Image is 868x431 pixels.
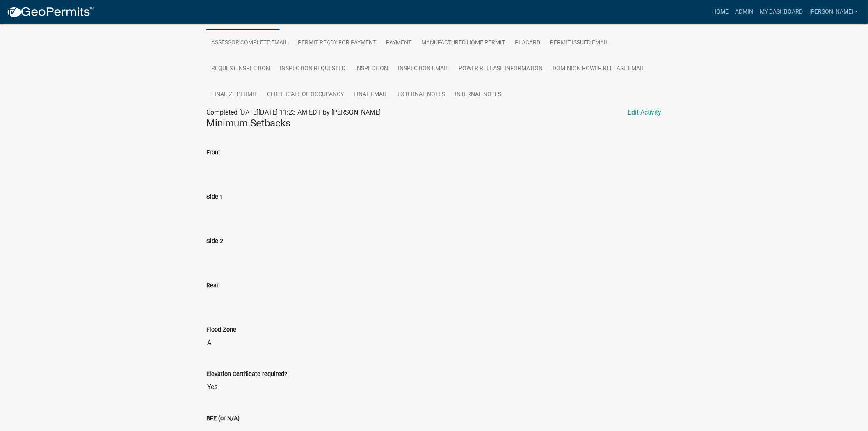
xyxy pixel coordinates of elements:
label: Flood Zone [206,327,236,333]
a: Certificate of Occupancy [262,82,349,108]
label: BFE (or N/A) [206,416,240,422]
a: Payment [381,30,416,56]
a: Power Release Information [454,56,548,82]
a: Dominion Power Release Email [548,56,650,82]
a: Inspection Email [393,56,454,82]
label: Front [206,150,220,156]
a: Request Inspection [206,56,275,82]
h4: Minimum Setbacks [206,117,662,129]
a: Permit Issued Email [545,30,614,56]
label: Side 2 [206,238,223,244]
span: Completed [DATE][DATE] 11:23 AM EDT by [PERSON_NAME] [206,108,381,116]
label: Rear [206,283,219,289]
label: Elevation Certificate required? [206,371,287,377]
a: Admin [732,4,756,20]
a: Inspection [350,56,393,82]
a: Manufactured Home Permit [416,30,510,56]
a: Inspection Requested [275,56,350,82]
a: Finalize Permit [206,82,262,108]
a: Placard [510,30,545,56]
a: Assessor Complete Email [206,30,293,56]
a: Permit Ready for Payment [293,30,381,56]
a: My Dashboard [756,4,806,20]
label: Side 1 [206,194,223,200]
a: [PERSON_NAME] [806,4,861,20]
a: Edit Activity [628,108,662,117]
a: Final Email [349,82,393,108]
a: Home [709,4,732,20]
a: External Notes [393,82,450,108]
a: Internal Notes [450,82,506,108]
